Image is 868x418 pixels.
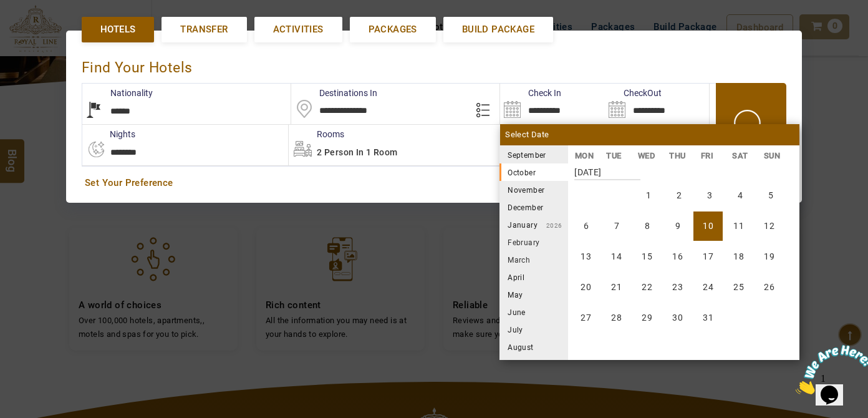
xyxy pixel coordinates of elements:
[162,17,246,42] a: Transfer
[631,149,663,162] li: WED
[632,273,662,302] li: Wednesday, 22 October 2025
[568,149,600,162] li: MON
[546,152,634,159] small: 2025
[724,242,753,271] li: Saturday, 18 October 2025
[791,340,868,399] iframe: chat widget
[499,251,568,268] li: March
[632,303,662,333] li: Wednesday, 29 October 2025
[499,198,568,216] li: December
[538,222,562,229] small: 2026
[85,177,783,190] a: Set Your Preference
[632,211,662,241] li: Wednesday, 8 October 2025
[289,128,344,140] label: Rooms
[664,181,693,210] li: Thursday, 2 October 2025
[571,211,600,241] li: Monday, 6 October 2025
[350,17,436,42] a: Packages
[571,273,600,302] li: Monday, 20 October 2025
[602,303,631,333] li: Tuesday, 28 October 2025
[693,242,723,271] li: Friday, 17 October 2025
[634,181,663,210] li: Wednesday, 1 October 2025
[462,23,534,36] span: Build Package
[82,128,135,140] label: nights
[663,149,695,162] li: THU
[499,286,568,303] li: May
[600,149,632,162] li: TUE
[499,233,568,251] li: February
[499,321,568,338] li: July
[254,17,342,42] a: Activities
[663,211,692,241] li: Thursday, 9 October 2025
[82,17,154,42] a: Hotels
[571,303,600,333] li: Monday, 27 October 2025
[695,181,724,210] li: Friday, 3 October 2025
[693,303,723,333] li: Friday, 31 October 2025
[291,87,377,99] label: Destinations In
[317,147,397,157] span: 2 Person in 1 Room
[756,181,785,210] li: Sunday, 5 October 2025
[755,211,784,241] li: Sunday, 12 October 2025
[5,5,82,54] img: Chat attention grabber
[369,23,417,36] span: Packages
[499,268,568,286] li: April
[443,17,553,42] a: Build Package
[602,211,631,241] li: Tuesday, 7 October 2025
[726,149,758,162] li: SAT
[755,273,784,302] li: Sunday, 26 October 2025
[499,181,568,198] li: November
[725,181,755,210] li: Saturday, 4 October 2025
[82,87,153,99] label: Nationality
[499,338,568,356] li: August
[574,158,640,180] strong: [DATE]
[663,242,692,271] li: Thursday, 16 October 2025
[602,242,631,271] li: Tuesday, 14 October 2025
[694,149,726,162] li: FRI
[693,211,723,241] li: Friday, 10 October 2025
[605,87,662,99] label: CheckOut
[724,273,753,302] li: Saturday, 25 October 2025
[571,242,600,271] li: Monday, 13 October 2025
[500,84,604,124] input: Search
[500,124,799,145] div: Select Date
[499,146,568,163] li: September
[499,163,568,181] li: October
[757,149,789,162] li: SUN
[663,303,692,333] li: Thursday, 30 October 2025
[755,242,784,271] li: Sunday, 19 October 2025
[499,216,568,233] li: January
[663,273,692,302] li: Thursday, 23 October 2025
[180,23,228,36] span: Transfer
[273,23,324,36] span: Activities
[5,5,10,16] span: 1
[100,23,135,36] span: Hotels
[724,211,753,241] li: Saturday, 11 October 2025
[82,46,786,83] div: Find Your Hotels
[499,303,568,321] li: June
[605,84,709,124] input: Search
[500,87,561,99] label: Check In
[632,242,662,271] li: Wednesday, 15 October 2025
[693,273,723,302] li: Friday, 24 October 2025
[602,273,631,302] li: Tuesday, 21 October 2025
